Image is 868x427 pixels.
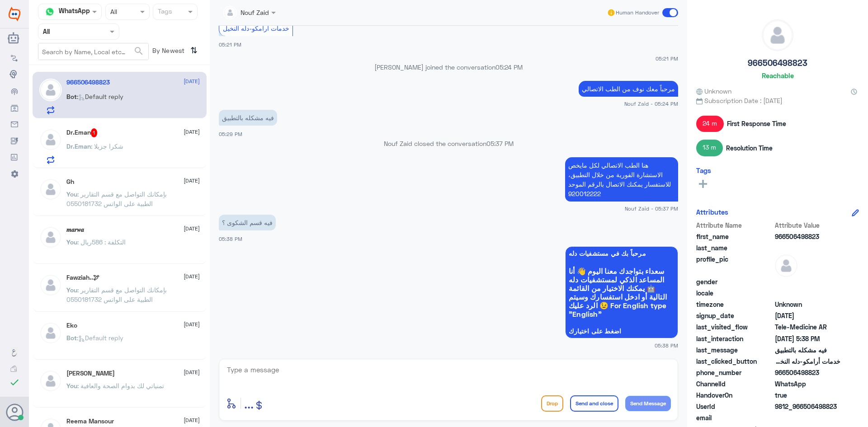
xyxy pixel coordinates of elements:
[625,205,678,212] span: Nouf Zaid - 05:37 PM
[569,250,675,257] span: مرحباً بك في مستشفيات دله
[775,357,840,366] span: خدمات أرامكو-دله النخيل
[696,334,773,343] span: last_interaction
[184,177,200,185] span: [DATE]
[9,7,20,21] img: Widebot Logo
[184,272,200,281] span: [DATE]
[565,157,678,202] p: 25/9/2025, 5:37 PM
[616,9,659,17] span: Human Handover
[219,110,277,126] p: 25/9/2025, 5:29 PM
[6,404,23,421] button: Avatar
[91,142,123,150] span: : شكرا جزيلا
[133,46,144,56] span: search
[696,390,773,400] span: HandoverOn
[775,311,840,320] span: 2025-09-25T13:59:24.24Z
[66,286,77,294] span: You
[66,226,84,234] h5: 𝒎𝒂𝒓𝒘𝒂
[66,190,167,207] span: : بإمكانك التواصل مع قسم التقارير الطبية على الواتس 0550181732
[775,402,840,411] span: 9812_966506498823
[133,44,144,59] button: search
[66,382,77,389] span: You
[655,342,678,349] span: 05:38 PM
[77,382,164,389] span: : تمنياتي لك بدوام الصحة والعافية
[66,190,77,198] span: You
[184,416,200,424] span: [DATE]
[66,93,77,100] span: Bot
[244,393,254,413] button: ...
[219,215,276,230] p: 25/9/2025, 5:38 PM
[696,357,773,366] span: last_clicked_button
[156,6,172,18] div: Tags
[696,221,773,230] span: Attribute Name
[775,254,797,277] img: defaultAdmin.png
[696,243,773,253] span: last_name
[696,402,773,411] span: UserId
[775,334,840,343] span: 2025-09-25T14:38:48.2420357Z
[775,277,840,286] span: null
[39,322,62,344] img: defaultAdmin.png
[66,274,99,282] h5: Fawziah..🕊
[43,5,57,19] img: whatsapp.png
[190,43,198,58] i: ⇅
[244,395,254,411] span: ...
[624,100,678,108] span: Nouf Zaid - 05:24 PM
[39,128,62,151] img: defaultAdmin.png
[775,368,840,377] span: 966506498823
[66,322,77,329] h5: Eko
[91,128,98,137] span: 1
[696,116,724,132] span: 24 m
[696,232,773,241] span: first_name
[66,128,98,137] h5: Dr.Eman
[696,86,731,96] span: Unknown
[66,286,167,303] span: : بإمكانك التواصل مع قسم التقارير الطبية على الواتس 0550181732
[696,311,773,320] span: signup_date
[184,128,200,136] span: [DATE]
[775,221,840,230] span: Attribute Value
[184,320,200,328] span: [DATE]
[66,334,77,342] span: Bot
[775,288,840,298] span: null
[219,139,678,148] p: Nouf Zaid closed the conversation
[66,178,74,186] h5: Gh
[656,55,678,62] span: 05:21 PM
[775,300,840,309] span: Unknown
[66,238,77,246] span: You
[748,58,807,68] h5: 966506498823
[762,20,793,51] img: defaultAdmin.png
[77,238,126,246] span: : التكلفة : 586ريال
[762,71,794,80] h6: Reachable
[775,345,840,355] span: فيه مشكله بالتطبيق
[9,377,20,388] i: check
[184,368,200,376] span: [DATE]
[38,43,148,60] input: Search by Name, Local etc…
[726,143,773,153] span: Resolution Time
[39,178,62,201] img: defaultAdmin.png
[696,345,773,355] span: last_message
[570,395,618,412] button: Send and close
[541,395,563,412] button: Drop
[39,274,62,296] img: defaultAdmin.png
[77,334,123,342] span: : Default reply
[775,232,840,241] span: 966506498823
[219,131,242,137] span: 05:29 PM
[696,254,773,275] span: profile_pic
[696,300,773,309] span: timezone
[696,288,773,298] span: locale
[66,370,115,377] h5: Mohammed ALRASHED
[775,379,840,389] span: 2
[625,396,671,411] button: Send Message
[219,42,241,47] span: 05:21 PM
[39,370,62,392] img: defaultAdmin.png
[219,62,678,72] p: [PERSON_NAME] joined the conversation
[696,208,728,216] h6: Attributes
[66,418,114,425] h5: Reema Mansour
[579,81,678,97] p: 25/9/2025, 5:24 PM
[223,24,289,32] span: خدمات أرامكو-دله النخيل
[696,368,773,377] span: phone_number
[66,142,91,150] span: Dr.Eman
[184,77,200,85] span: [DATE]
[696,379,773,389] span: ChannelId
[775,322,840,332] span: Tele-Medicine AR
[66,79,110,86] h5: 966506498823
[696,413,773,422] span: email
[696,322,773,332] span: last_visited_flow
